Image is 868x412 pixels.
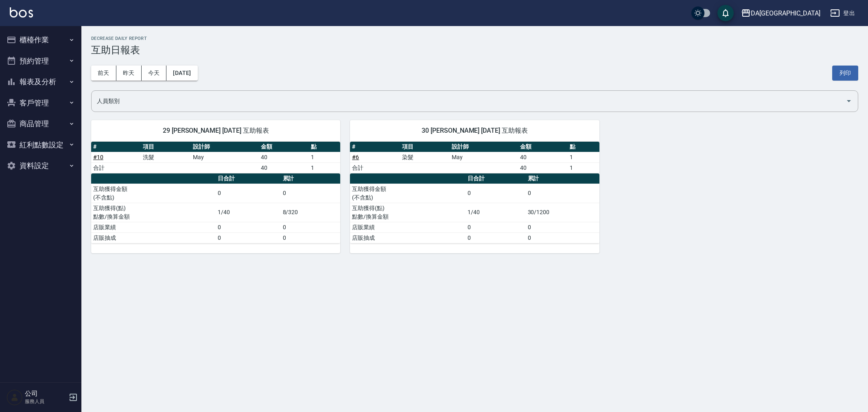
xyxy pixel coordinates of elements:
td: 互助獲得金額 (不含點) [91,184,216,203]
table: a dense table [350,173,599,243]
td: 店販抽成 [350,232,466,243]
td: 互助獲得(點) 點數/換算金額 [91,203,216,222]
button: [DATE] [166,66,197,81]
th: 累計 [526,173,599,184]
th: 累計 [281,173,341,184]
td: 8/320 [281,203,341,222]
h2: Decrease Daily Report [91,36,858,41]
td: 互助獲得(點) 點數/換算金額 [350,203,466,222]
button: 列印 [832,66,858,81]
a: #10 [93,154,103,160]
td: 1/40 [216,203,280,222]
td: 0 [466,184,526,203]
table: a dense table [350,142,599,173]
input: 人員名稱 [95,94,842,108]
button: 前天 [91,66,116,81]
th: 日合計 [216,173,280,184]
td: May [191,152,259,162]
td: 0 [216,232,280,243]
td: 0 [466,232,526,243]
button: 資料設定 [3,155,78,176]
span: 30 [PERSON_NAME] [DATE] 互助報表 [360,127,589,135]
button: 登出 [827,6,858,21]
button: DA[GEOGRAPHIC_DATA] [738,5,824,22]
button: 報表及分析 [3,71,78,92]
table: a dense table [91,173,340,243]
button: Open [842,94,855,107]
td: 0 [526,232,599,243]
td: 40 [259,162,308,173]
h5: 公司 [25,390,66,398]
h3: 互助日報表 [91,44,858,56]
button: 客戶管理 [3,92,78,114]
a: #6 [352,154,359,160]
td: 40 [518,162,568,173]
div: DA[GEOGRAPHIC_DATA] [751,8,820,18]
th: 設計師 [450,142,518,152]
img: Logo [10,7,33,18]
button: save [717,5,734,21]
table: a dense table [91,142,340,173]
td: 0 [281,222,341,232]
td: 染髮 [400,152,450,162]
th: 金額 [259,142,308,152]
th: 項目 [400,142,450,152]
th: # [350,142,400,152]
td: 1 [309,152,340,162]
button: 預約管理 [3,50,78,72]
td: 1 [568,152,599,162]
button: 商品管理 [3,113,78,134]
button: 今天 [142,66,167,81]
th: # [91,142,141,152]
td: 洗髮 [141,152,190,162]
td: 30/1200 [526,203,599,222]
td: 1/40 [466,203,526,222]
img: Person [7,389,23,405]
td: 0 [466,222,526,232]
td: 店販抽成 [91,232,216,243]
th: 金額 [518,142,568,152]
button: 櫃檯作業 [3,29,78,50]
td: 店販業績 [91,222,216,232]
td: 1 [568,162,599,173]
td: 0 [216,222,280,232]
th: 日合計 [466,173,526,184]
td: 合計 [91,162,141,173]
button: 紅利點數設定 [3,134,78,156]
th: 點 [309,142,340,152]
td: 0 [526,184,599,203]
td: 店販業績 [350,222,466,232]
span: 29 [PERSON_NAME] [DATE] 互助報表 [101,127,330,135]
td: 40 [518,152,568,162]
button: 昨天 [116,66,142,81]
td: 0 [216,184,280,203]
td: 0 [281,232,341,243]
th: 點 [568,142,599,152]
td: 互助獲得金額 (不含點) [350,184,466,203]
td: 0 [281,184,341,203]
th: 設計師 [191,142,259,152]
td: 1 [309,162,340,173]
td: May [450,152,518,162]
p: 服務人員 [25,398,66,405]
td: 40 [259,152,308,162]
th: 項目 [141,142,190,152]
td: 0 [526,222,599,232]
td: 合計 [350,162,400,173]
